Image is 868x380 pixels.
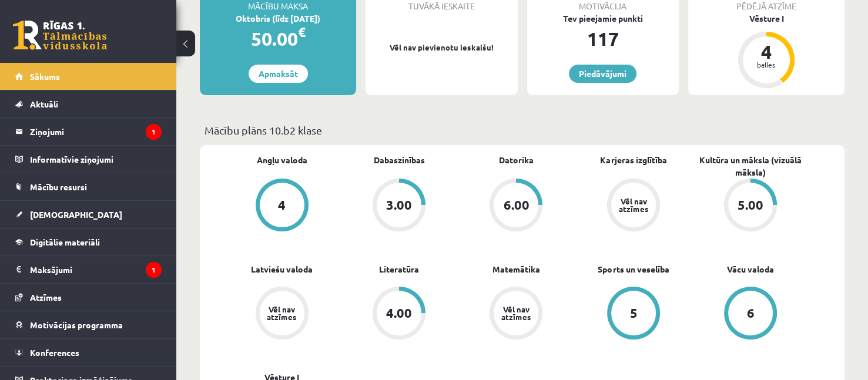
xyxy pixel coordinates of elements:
[692,287,809,342] a: 6
[629,307,637,320] div: 5
[15,311,162,338] a: Motivācijas programma
[379,263,419,275] a: Literatūra
[257,154,307,166] a: Angļu valoda
[340,179,457,234] a: 3.00
[492,263,540,275] a: Matemātika
[30,209,122,220] span: [DEMOGRAPHIC_DATA]
[598,263,669,275] a: Sports un veselība
[30,118,162,145] legend: Ziņojumi
[15,284,162,311] a: Atzīmes
[749,42,784,61] div: 4
[15,118,162,145] a: Ziņojumi1
[749,61,784,68] div: balles
[146,124,162,140] i: 1
[30,292,62,302] span: Atzīmes
[747,307,755,320] div: 6
[30,181,87,192] span: Mācību resursi
[205,122,840,138] p: Mācību plāns 10.b2 klase
[30,256,162,283] legend: Maksājumi
[458,287,575,342] a: Vēl nav atzīmes
[251,263,313,275] a: Latviešu valoda
[249,65,308,83] a: Apmaksāt
[278,199,286,211] div: 4
[30,99,58,109] span: Aktuāli
[200,25,356,53] div: 50.00
[15,173,162,200] a: Mācību resursi
[503,199,529,211] div: 6.00
[386,307,412,320] div: 4.00
[374,154,425,166] a: Dabaszinības
[386,199,412,211] div: 3.00
[727,263,774,275] a: Vācu valoda
[458,179,575,234] a: 6.00
[30,71,60,82] span: Sākums
[527,25,679,53] div: 117
[15,228,162,255] a: Digitālie materiāli
[575,287,692,342] a: 5
[15,256,162,283] a: Maksājumi1
[692,154,809,179] a: Kultūra un māksla (vizuālā māksla)
[499,154,534,166] a: Datorika
[617,197,650,213] div: Vēl nav atzīmes
[13,21,107,50] a: Rīgas 1. Tālmācības vidusskola
[500,305,532,321] div: Vēl nav atzīmes
[688,12,844,25] div: Vēsture I
[688,12,844,90] a: Vēsture I 4 balles
[569,65,636,83] a: Piedāvājumi
[692,179,809,234] a: 5.00
[15,339,162,366] a: Konferences
[738,199,763,211] div: 5.00
[266,305,299,321] div: Vēl nav atzīmes
[15,201,162,228] a: [DEMOGRAPHIC_DATA]
[223,179,340,234] a: 4
[371,42,511,53] p: Vēl nav pievienotu ieskaišu!
[600,154,666,166] a: Karjeras izglītība
[15,146,162,173] a: Informatīvie ziņojumi
[30,146,162,173] legend: Informatīvie ziņojumi
[527,12,679,25] div: Tev pieejamie punkti
[15,63,162,90] a: Sākums
[298,23,306,41] span: €
[200,12,356,25] div: Oktobris (līdz [DATE])
[223,287,340,342] a: Vēl nav atzīmes
[30,237,100,247] span: Digitālie materiāli
[340,287,457,342] a: 4.00
[575,179,692,234] a: Vēl nav atzīmes
[146,262,162,278] i: 1
[30,347,79,358] span: Konferences
[15,90,162,117] a: Aktuāli
[30,320,123,330] span: Motivācijas programma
